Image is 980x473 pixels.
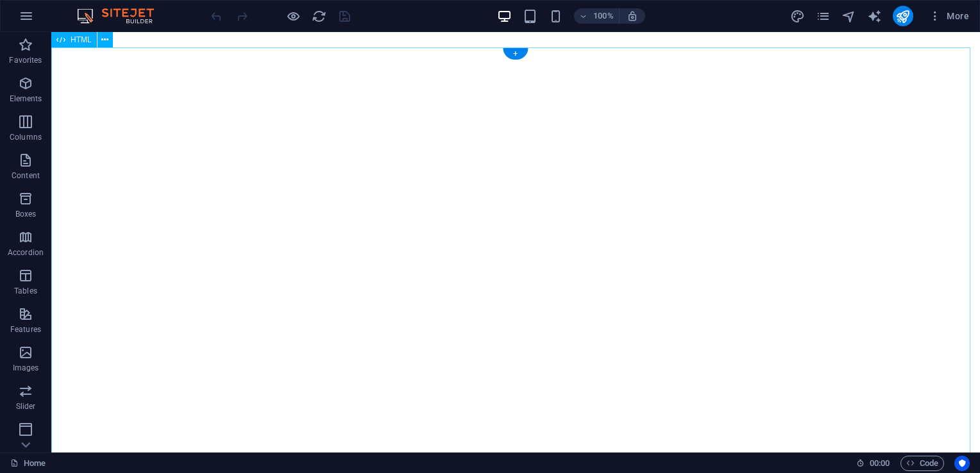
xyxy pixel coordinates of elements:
p: Favorites [9,55,42,65]
h6: Session time [856,456,890,471]
button: Code [900,456,944,471]
i: Reload page [312,9,326,24]
a: Click to cancel selection. Double-click to open Pages [10,456,46,471]
p: Boxes [15,209,37,219]
button: publish [893,6,913,26]
button: More [924,6,974,26]
i: Publish [895,9,910,24]
p: Features [10,324,41,335]
i: Pages (Ctrl+Alt+S) [816,9,831,24]
p: Accordion [8,247,44,258]
p: Columns [10,132,42,142]
span: Code [906,456,938,471]
span: HTML [71,36,92,44]
button: navigator [841,8,857,24]
i: On resize automatically adjust zoom level to fit chosen device. [627,10,638,22]
span: More [929,10,969,22]
button: Usercentrics [954,456,970,471]
i: AI Writer [867,9,882,24]
button: Click here to leave preview mode and continue editing [285,8,301,24]
p: Slider [16,401,36,411]
button: 100% [574,8,620,24]
p: Tables [14,286,37,296]
p: Elements [10,94,42,104]
i: Navigator [841,9,856,24]
button: text_generator [867,8,883,24]
h6: 100% [593,8,614,24]
i: Design (Ctrl+Alt+Y) [790,9,805,24]
button: reload [311,8,326,24]
p: Images [13,363,39,373]
span: : [879,458,881,468]
img: Editor Logo [74,8,170,24]
div: + [503,48,528,60]
button: design [790,8,806,24]
span: 00 00 [870,456,890,471]
p: Content [12,170,40,181]
button: pages [816,8,831,24]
